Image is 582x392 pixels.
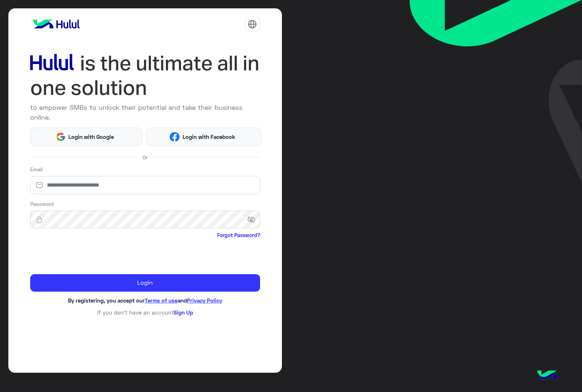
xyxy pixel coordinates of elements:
a: Terms of use [145,297,178,304]
button: Login with Facebook [146,128,261,146]
span: and [178,297,187,304]
img: logo [30,17,83,31]
button: Login with Google [30,128,143,146]
img: tab [248,20,257,29]
a: Privacy Policy [187,297,222,304]
img: hulul-logo.png [535,363,560,388]
span: Login with Facebook [180,133,238,141]
label: Password [30,200,54,208]
span: By registering, you accept our [68,297,145,304]
img: Google [56,132,66,142]
span: Login with Google [66,133,117,141]
span: visibility_off [247,213,260,226]
span: Or [143,153,148,161]
img: hululLoginTitle_EN.svg [30,51,260,100]
img: email [30,181,48,189]
a: Sign Up [174,309,193,316]
label: Email [30,165,43,173]
a: Forgot Password? [217,231,260,239]
iframe: reCAPTCHA [30,240,141,269]
button: Login [30,274,260,292]
img: lock [30,216,48,223]
h6: If you don’t have an account [30,309,260,316]
img: Facebook [170,132,180,142]
p: to empower SMBs to unlock their potential and take their business online. [30,103,260,122]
